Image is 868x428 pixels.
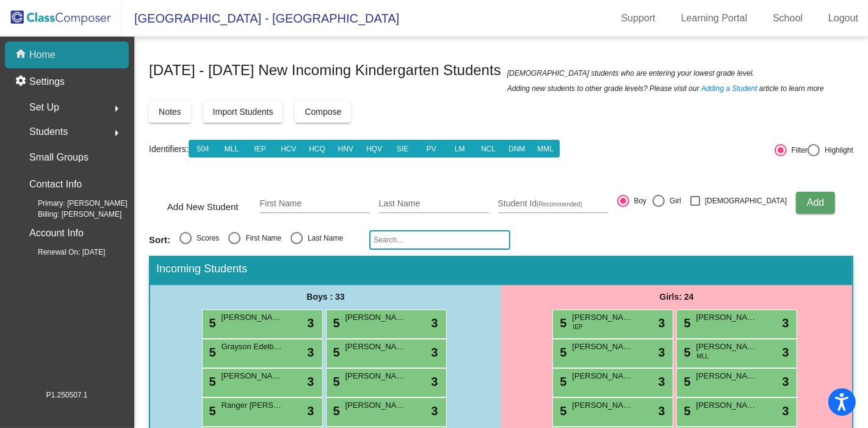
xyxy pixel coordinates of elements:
[206,375,216,388] span: 5
[15,48,29,62] mat-icon: home
[222,399,283,412] span: Ranger [PERSON_NAME]
[431,314,438,332] span: 3
[445,140,474,158] button: LM
[782,343,789,361] span: 3
[274,140,303,158] button: HCV
[149,60,501,80] span: [DATE] - [DATE] New Incoming Kindergarten Students
[763,9,812,28] a: School
[572,341,633,353] span: [PERSON_NAME]
[245,140,275,158] button: IEP
[222,311,283,324] span: [PERSON_NAME]
[557,375,566,388] span: 5
[345,311,407,324] span: [PERSON_NAME]
[192,233,219,244] div: Scores
[696,370,757,382] span: [PERSON_NAME]
[819,9,868,28] a: Logout
[345,399,407,412] span: [PERSON_NAME]
[360,140,389,158] button: HQV
[507,82,824,95] span: Adding new students to other grade levels? Please visit our article to learn more
[15,74,29,89] mat-icon: settings
[307,314,314,332] span: 3
[431,402,438,420] span: 3
[260,199,370,209] input: First Name
[149,144,189,154] a: Identifiers:
[29,123,68,140] span: Students
[217,140,246,158] button: MLL
[782,314,789,332] span: 3
[203,101,283,123] button: Import Students
[29,74,65,89] p: Settings
[222,341,283,353] span: Grayson Edelbrock
[782,372,789,391] span: 3
[612,9,665,28] a: Support
[474,140,503,158] button: NCL
[109,101,124,116] mat-icon: arrow_right
[331,140,360,158] button: HNV
[206,404,216,418] span: 5
[29,176,82,193] p: Contact Info
[149,101,191,123] button: Notes
[330,404,340,418] span: 5
[417,140,446,158] button: PV
[388,140,418,158] button: SIE
[330,375,340,388] span: 5
[18,247,105,258] span: Renewal On: [DATE]
[696,352,708,361] span: MLL
[696,341,757,353] span: [PERSON_NAME]
[696,399,757,412] span: [PERSON_NAME]
[681,316,690,330] span: 5
[782,402,789,420] span: 3
[671,9,758,28] a: Learning Portal
[658,314,665,332] span: 3
[369,230,510,250] input: Search...
[303,233,343,244] div: Last Name
[787,145,808,156] div: Filter
[18,209,121,220] span: Billing: [PERSON_NAME]
[150,285,501,310] div: Boys : 33
[156,263,247,276] span: Incoming Students
[501,285,852,310] div: Girls: 24
[206,316,216,330] span: 5
[431,372,438,391] span: 3
[681,375,690,388] span: 5
[507,67,754,79] span: [DEMOGRAPHIC_DATA] students who are entering your lowest grade level.
[557,346,566,359] span: 5
[330,346,340,359] span: 5
[705,194,787,208] span: [DEMOGRAPHIC_DATA]
[213,107,273,117] span: Import Students
[307,343,314,361] span: 3
[167,200,251,214] span: Add New Student
[820,145,853,156] div: Highlight
[29,225,84,242] p: Account Info
[149,232,360,248] mat-radio-group: Select an option
[345,370,407,382] span: [PERSON_NAME]
[330,316,340,330] span: 5
[29,99,59,116] span: Set Up
[572,311,633,324] span: [PERSON_NAME]
[109,126,124,140] mat-icon: arrow_right
[206,346,216,359] span: 5
[701,82,758,95] a: Adding a Student
[305,107,341,117] span: Compose
[807,197,824,208] span: Add
[307,372,314,391] span: 3
[149,234,170,245] span: Sort:
[658,402,665,420] span: 3
[498,199,608,209] input: Student Id
[658,372,665,391] span: 3
[379,199,489,209] input: Last Name
[18,198,128,209] span: Primary: [PERSON_NAME]
[241,233,281,244] div: First Name
[573,322,582,332] span: IEP
[295,101,351,123] button: Compose
[189,140,218,158] button: 504
[665,195,681,206] div: Girl
[658,343,665,361] span: 3
[159,107,181,117] span: Notes
[345,341,407,353] span: [PERSON_NAME]
[681,404,690,418] span: 5
[557,316,566,330] span: 5
[572,370,633,382] span: [PERSON_NAME]
[431,343,438,361] span: 3
[29,48,56,62] p: Home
